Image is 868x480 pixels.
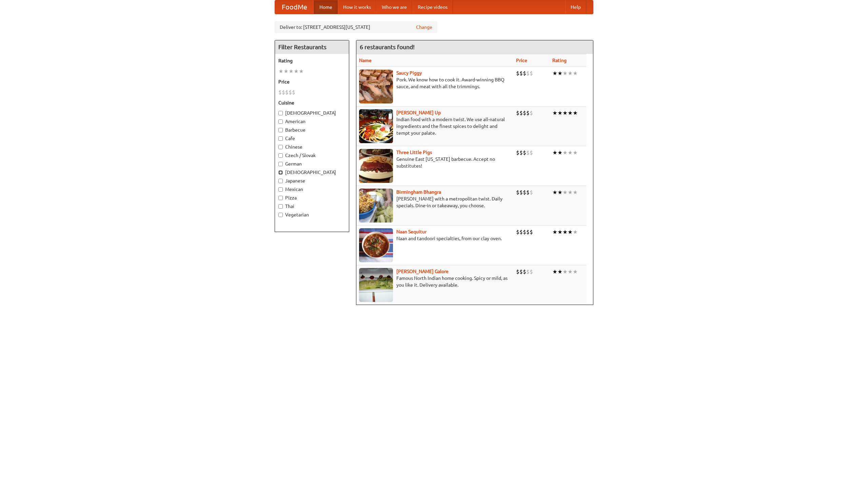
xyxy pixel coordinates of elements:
[359,275,511,288] p: Famous North Indian home cooking. Spicy or mild, as you like it. Delivery available.
[278,143,346,150] label: Chinese
[275,40,349,54] h4: Filter Restaurants
[278,187,283,192] input: Mexican
[563,268,568,275] li: ★
[519,70,523,77] li: $
[278,177,346,184] label: Japanese
[516,58,527,63] a: Price
[314,0,338,14] a: Home
[294,68,299,75] li: ★
[396,269,449,274] a: [PERSON_NAME] Galore
[289,68,294,75] li: ★
[396,150,432,155] a: Three Little Pigs
[516,109,519,117] li: $
[519,109,523,117] li: $
[573,109,578,117] li: ★
[278,119,283,124] input: American
[359,189,393,223] img: bhangra.jpg
[412,0,453,14] a: Recipe videos
[282,89,285,96] li: $
[573,189,578,196] li: ★
[278,213,283,217] input: Vegetarian
[557,228,563,236] li: ★
[530,149,533,156] li: $
[516,149,519,156] li: $
[278,186,346,193] label: Mexican
[359,149,393,183] img: littlepigs.jpg
[278,110,346,116] label: [DEMOGRAPHIC_DATA]
[552,149,557,156] li: ★
[516,70,519,77] li: $
[526,149,530,156] li: $
[568,268,573,275] li: ★
[289,89,292,96] li: $
[376,0,412,14] a: Who we are
[526,228,530,236] li: $
[516,268,519,275] li: $
[563,189,568,196] li: ★
[396,110,441,115] a: [PERSON_NAME] Up
[568,228,573,236] li: ★
[278,196,283,200] input: Pizza
[523,109,526,117] li: $
[278,204,283,209] input: Thai
[359,228,393,262] img: naansequitur.jpg
[278,57,346,64] h5: Rating
[573,149,578,156] li: ★
[530,70,533,77] li: $
[278,136,283,141] input: Cafe
[552,70,557,77] li: ★
[552,189,557,196] li: ★
[359,70,393,103] img: saucy.jpg
[359,156,511,169] p: Genuine East [US_STATE] barbecue. Accept no substitutes!
[359,235,511,242] p: Naan and tandoori specialties, from our clay oven.
[557,70,563,77] li: ★
[563,109,568,117] li: ★
[519,149,523,156] li: $
[552,228,557,236] li: ★
[573,228,578,236] li: ★
[526,109,530,117] li: $
[396,229,427,234] a: Naan Sequitur
[338,0,376,14] a: How it works
[283,68,289,75] li: ★
[359,58,372,63] a: Name
[278,127,346,133] label: Barbecue
[396,70,422,76] a: Saucy Piggy
[278,162,283,166] input: German
[278,145,283,149] input: Chinese
[563,149,568,156] li: ★
[563,70,568,77] li: ★
[557,189,563,196] li: ★
[278,135,346,142] label: Cafe
[278,152,346,159] label: Czech / Slovak
[552,268,557,275] li: ★
[285,89,289,96] li: $
[573,268,578,275] li: ★
[568,70,573,77] li: ★
[523,149,526,156] li: $
[278,169,346,176] label: [DEMOGRAPHIC_DATA]
[573,70,578,77] li: ★
[552,109,557,117] li: ★
[278,68,283,75] li: ★
[359,116,511,136] p: Indian food with a modern twist. We use all-natural ingredients and the finest spices to delight ...
[530,228,533,236] li: $
[523,268,526,275] li: $
[359,76,511,90] p: Pork. We know how to cook it. Award-winning BBQ sauce, and meat with all the trimmings.
[359,109,393,143] img: curryup.jpg
[278,89,282,96] li: $
[526,70,530,77] li: $
[278,194,346,201] label: Pizza
[557,109,563,117] li: ★
[563,228,568,236] li: ★
[526,189,530,196] li: $
[396,189,441,195] b: Birmingham Bhangra
[299,68,304,75] li: ★
[530,189,533,196] li: $
[275,21,437,33] div: Deliver to: [STREET_ADDRESS][US_STATE]
[278,203,346,210] label: Thai
[523,228,526,236] li: $
[278,160,346,167] label: German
